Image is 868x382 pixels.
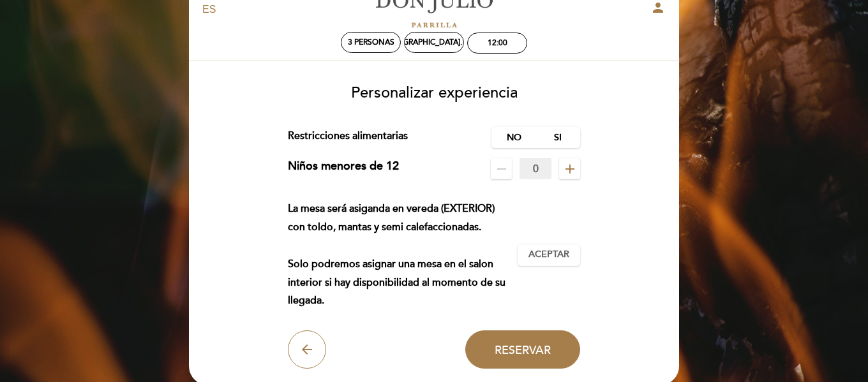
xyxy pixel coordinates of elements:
[491,127,536,148] label: No
[518,244,580,266] button: Aceptar
[288,200,518,310] div: La mesa será asiganda en vereda (EXTERIOR) con toldo, mantas y semi calefaccionadas. Solo podremo...
[488,38,507,48] div: 12:00
[535,127,580,148] label: Si
[288,127,492,148] div: Restricciones alimentarias
[494,161,509,177] i: remove
[288,158,399,179] div: Niños menores de 12
[528,248,569,261] span: Aceptar
[377,38,491,47] div: [DEMOGRAPHIC_DATA]. 11, sep.
[495,342,551,356] span: Reservar
[465,330,580,369] button: Reservar
[562,161,578,177] i: add
[348,38,394,47] span: 3 personas
[299,342,315,357] i: arrow_back
[288,330,326,369] button: arrow_back
[351,84,518,102] span: Personalizar experiencia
